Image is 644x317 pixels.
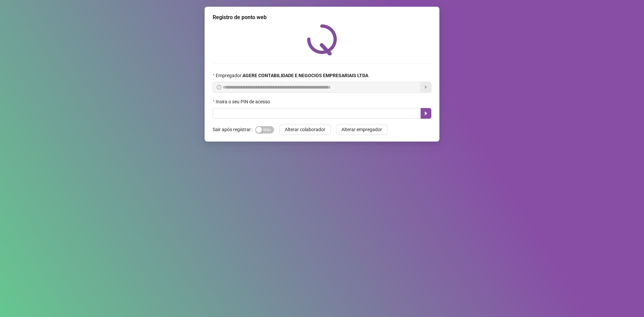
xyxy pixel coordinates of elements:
strong: AGERE CONTABILIDADE E NEGOCIOS EMPRESARIAIS LTDA [243,73,368,78]
button: Alterar colaborador [279,124,331,135]
label: Sair após registrar [213,124,255,135]
span: caret-right [423,111,429,116]
span: Empregador : [216,72,368,79]
span: info-circle [217,85,221,90]
div: Registro de ponto web [213,13,431,21]
span: Alterar colaborador [285,126,325,133]
label: Insira o seu PIN de acesso [213,98,274,105]
img: QRPoint [307,24,337,55]
button: Alterar empregador [336,124,387,135]
span: Alterar empregador [341,126,382,133]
